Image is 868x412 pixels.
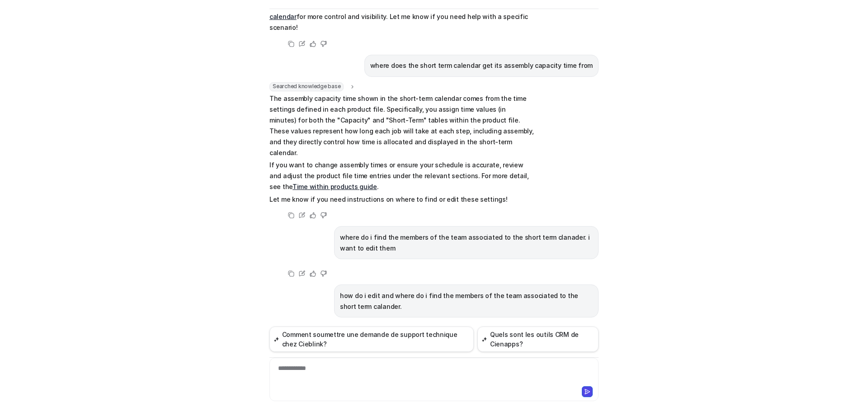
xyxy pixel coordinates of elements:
p: how do i edit and where do i find the members of the team associated to the short term calander. [340,290,593,312]
p: If you'd like to manually adjust or review the schedule, you can also use the for more control an... [269,0,534,33]
p: If you want to change assembly times or ensure your schedule is accurate, review and adjust the p... [269,160,534,192]
p: Let me know if you need instructions on where to find or edit these settings! [269,194,534,205]
p: where does the short term calendar get its assembly capacity time from [370,60,593,71]
a: Time within products guide [292,183,377,190]
span: Searched knowledge base [269,82,344,91]
button: Comment soumettre une demande de support technique chez Cieblink? [269,327,474,352]
p: where do i find the members of the team associated to the short term clanader. i want to edit them [340,232,593,254]
p: The assembly capacity time shown in the short-term calendar comes from the time settings defined ... [269,93,534,158]
button: Quels sont les outils CRM de Cienapps? [477,327,599,352]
